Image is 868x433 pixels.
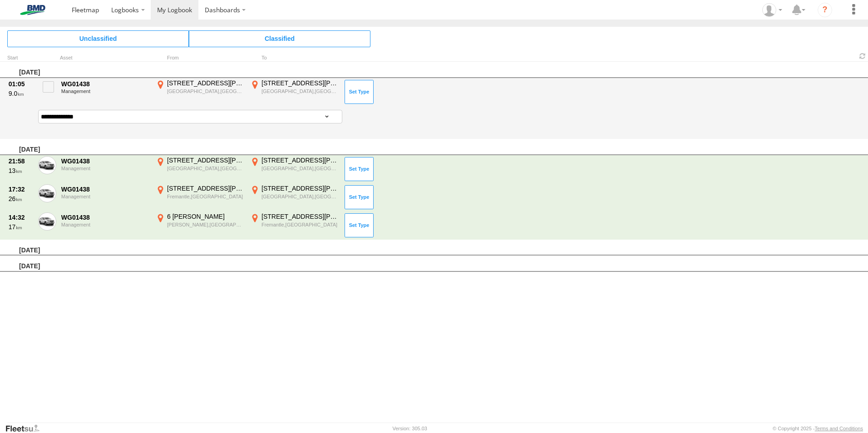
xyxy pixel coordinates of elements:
[249,184,340,211] label: Click to View Event Location
[154,212,245,239] label: Click to View Event Location
[261,156,338,164] div: [STREET_ADDRESS][PERSON_NAME]
[61,194,149,199] div: Management
[345,213,374,237] button: Click to Set
[818,3,832,17] i: ?
[261,212,338,221] div: [STREET_ADDRESS][PERSON_NAME]
[167,156,244,164] div: [STREET_ADDRESS][PERSON_NAME]
[857,52,868,60] span: Refresh
[154,79,245,105] label: Click to View Event Location
[759,3,785,17] div: Tony Tanna
[9,89,33,98] div: 9.0
[9,167,33,175] div: 13
[154,56,245,60] div: From
[261,193,338,200] div: [GEOGRAPHIC_DATA],[GEOGRAPHIC_DATA]
[7,30,189,47] span: Click to view Unclassified Trips
[5,424,47,433] a: Visit our Website
[261,165,338,172] div: [GEOGRAPHIC_DATA],[GEOGRAPHIC_DATA]
[61,185,149,193] div: WG01438
[9,185,33,193] div: 17:32
[60,56,151,60] div: Asset
[9,157,33,165] div: 21:58
[167,221,244,228] div: [PERSON_NAME],[GEOGRAPHIC_DATA]
[393,426,427,431] div: Version: 305.03
[9,223,33,231] div: 17
[167,88,244,94] div: [GEOGRAPHIC_DATA],[GEOGRAPHIC_DATA]
[167,165,244,172] div: [GEOGRAPHIC_DATA],[GEOGRAPHIC_DATA]
[249,56,340,60] div: To
[61,213,149,221] div: WG01438
[9,80,33,88] div: 01:05
[9,213,33,221] div: 14:32
[345,80,374,103] button: Click to Set
[61,157,149,165] div: WG01438
[9,5,56,15] img: bmd-logo.svg
[249,212,340,239] label: Click to View Event Location
[345,157,374,181] button: Click to Set
[167,212,244,221] div: 6 [PERSON_NAME]
[261,221,338,228] div: Fremantle,[GEOGRAPHIC_DATA]
[154,156,245,182] label: Click to View Event Location
[61,80,149,88] div: WG01438
[61,222,149,227] div: Management
[261,88,338,94] div: [GEOGRAPHIC_DATA],[GEOGRAPHIC_DATA]
[189,30,370,47] span: Click to view Classified Trips
[167,79,244,87] div: [STREET_ADDRESS][PERSON_NAME]
[345,185,374,209] button: Click to Set
[167,184,244,192] div: [STREET_ADDRESS][PERSON_NAME]
[154,184,245,211] label: Click to View Event Location
[167,193,244,200] div: Fremantle,[GEOGRAPHIC_DATA]
[7,56,35,60] div: Click to Sort
[773,426,863,431] div: © Copyright 2025 -
[61,166,149,171] div: Management
[249,156,340,182] label: Click to View Event Location
[261,79,338,87] div: [STREET_ADDRESS][PERSON_NAME]
[815,426,863,431] a: Terms and Conditions
[249,79,340,105] label: Click to View Event Location
[9,195,33,203] div: 26
[261,184,338,192] div: [STREET_ADDRESS][PERSON_NAME]
[61,89,149,94] div: Management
